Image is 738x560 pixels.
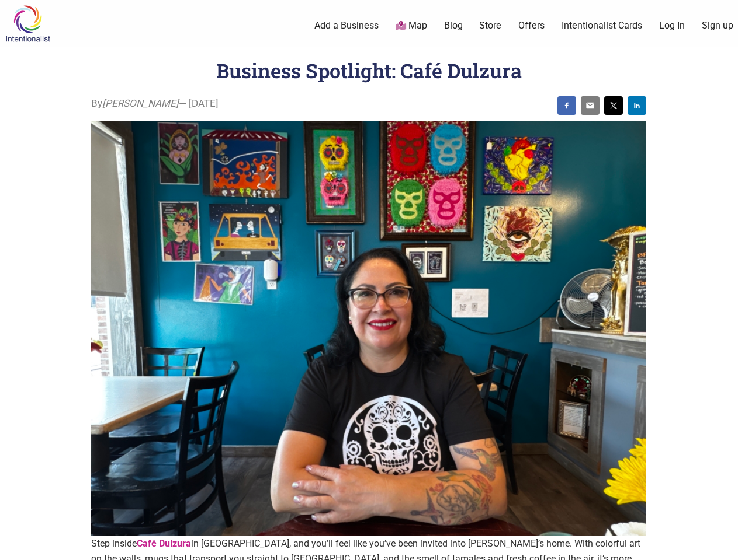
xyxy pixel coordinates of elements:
a: Intentionalist Cards [562,19,642,32]
a: Offers [518,19,545,32]
img: email sharing button [585,101,595,110]
h1: Business Spotlight: Café Dulzura [216,57,522,83]
a: Store [479,19,501,32]
a: Map [396,19,427,33]
i: [PERSON_NAME] [102,97,179,109]
img: twitter sharing button [609,101,618,110]
a: Blog [444,19,463,32]
img: linkedin sharing button [632,101,642,110]
a: Sign up [702,19,733,32]
a: Log In [659,19,685,32]
span: By — [DATE] [91,96,219,111]
a: Add a Business [314,19,379,32]
img: facebook sharing button [562,101,571,110]
a: Café Dulzura [137,538,191,549]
